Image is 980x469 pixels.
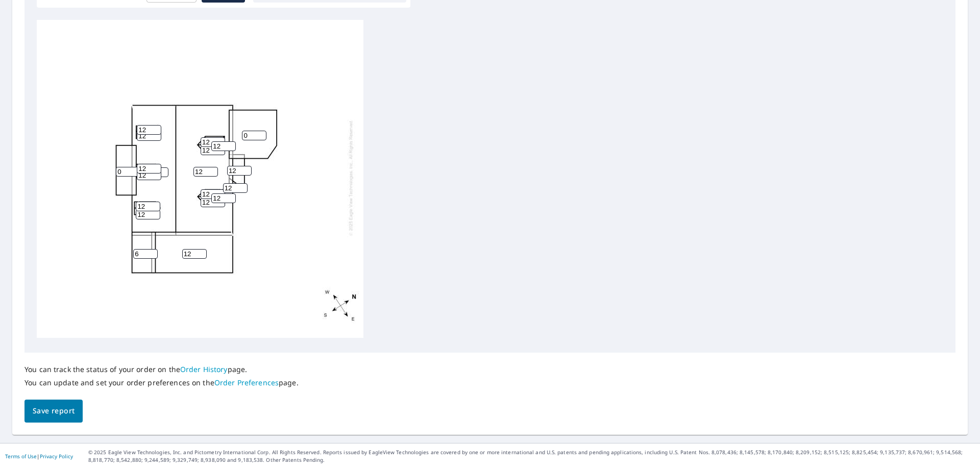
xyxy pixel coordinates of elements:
p: You can track the status of your order on the page. [24,365,299,374]
a: Privacy Policy [40,453,73,460]
a: Terms of Use [5,453,37,460]
span: Save report [33,405,75,417]
p: You can update and set your order preferences on the page. [24,378,299,387]
p: | [5,453,73,459]
p: © 2025 Eagle View Technologies, Inc. and Pictometry International Corp. All Rights Reserved. Repo... [88,449,975,464]
button: Save report [24,400,83,423]
a: Order History [180,364,228,374]
a: Order Preferences [214,378,279,387]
